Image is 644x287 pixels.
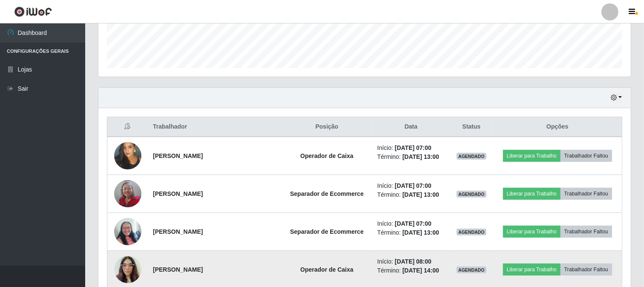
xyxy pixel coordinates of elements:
[503,188,561,200] button: Liberar para Trabalho
[561,226,612,238] button: Trabalhador Faltou
[377,228,445,237] li: Término:
[290,228,364,235] strong: Separador de Ecommerce
[153,190,203,197] strong: [PERSON_NAME]
[377,143,445,152] li: Início:
[290,190,364,197] strong: Separador de Ecommerce
[457,229,486,235] span: AGENDADO
[450,117,493,137] th: Status
[114,175,141,212] img: 1754052422594.jpeg
[148,117,282,137] th: Trabalhador
[300,266,354,273] strong: Operador de Caixa
[395,182,431,189] time: [DATE] 07:00
[282,117,372,137] th: Posição
[457,267,486,273] span: AGENDADO
[377,190,445,199] li: Término:
[153,152,203,159] strong: [PERSON_NAME]
[114,213,141,250] img: 1753212291026.jpeg
[377,219,445,228] li: Início:
[503,150,561,162] button: Liberar para Trabalho
[377,257,445,266] li: Início:
[395,258,431,265] time: [DATE] 08:00
[395,144,431,151] time: [DATE] 07:00
[114,138,141,174] img: 1639403516747.jpeg
[457,191,486,198] span: AGENDADO
[372,117,450,137] th: Data
[402,191,439,198] time: [DATE] 13:00
[377,266,445,275] li: Término:
[377,181,445,190] li: Início:
[503,226,561,238] button: Liberar para Trabalho
[153,266,203,273] strong: [PERSON_NAME]
[402,229,439,236] time: [DATE] 13:00
[561,150,612,162] button: Trabalhador Faltou
[402,153,439,160] time: [DATE] 13:00
[561,264,612,276] button: Trabalhador Faltou
[493,117,622,137] th: Opções
[377,152,445,161] li: Término:
[561,188,612,200] button: Trabalhador Faltou
[14,6,52,17] img: CoreUI Logo
[153,228,203,235] strong: [PERSON_NAME]
[457,153,486,160] span: AGENDADO
[503,264,561,276] button: Liberar para Trabalho
[395,220,431,227] time: [DATE] 07:00
[402,267,439,274] time: [DATE] 14:00
[300,152,354,159] strong: Operador de Caixa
